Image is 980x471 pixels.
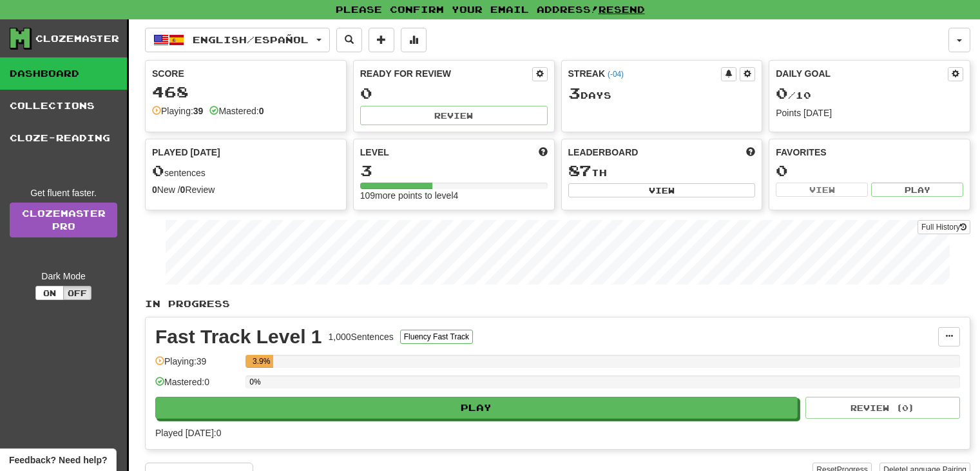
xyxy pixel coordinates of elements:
[360,106,548,125] button: Review
[145,297,970,310] p: In Progress
[152,185,157,195] strong: 0
[776,84,788,102] span: 0
[776,183,868,197] button: View
[249,355,273,368] div: 3.9%
[193,106,204,116] strong: 39
[568,146,639,159] span: Leaderboard
[329,330,394,343] div: 1,000 Sentences
[209,105,264,117] div: Mastered:
[152,183,340,196] div: New / Review
[35,286,64,300] button: On
[63,286,91,300] button: Off
[360,146,389,159] span: Level
[568,67,722,80] div: Streak
[776,163,963,179] div: 0
[259,106,264,116] strong: 0
[152,161,164,179] span: 0
[360,163,548,179] div: 3
[360,67,532,80] div: Ready for Review
[152,163,340,179] div: sentences
[180,185,186,195] strong: 0
[369,28,394,52] button: Add sentence to collection
[776,67,948,81] div: Daily Goal
[10,203,117,237] a: ClozemasterPro
[152,146,220,159] span: Played [DATE]
[568,85,756,102] div: Day s
[918,220,970,234] button: Full History
[746,146,755,159] span: This week in points, UTC
[776,90,811,101] span: / 10
[608,70,624,79] a: (-04)
[568,183,756,197] button: View
[360,85,548,101] div: 0
[10,270,117,283] div: Dark Mode
[599,4,645,15] a: Resend
[360,189,548,202] div: 109 more points to level 4
[568,161,591,179] span: 87
[539,146,548,159] span: Score more points to level up
[871,183,963,197] button: Play
[152,105,203,117] div: Playing:
[776,146,963,159] div: Favorites
[568,84,581,102] span: 3
[401,28,427,52] button: More stats
[776,106,963,119] div: Points [DATE]
[155,376,239,397] div: Mastered: 0
[400,330,473,344] button: Fluency Fast Track
[568,163,756,179] div: th
[336,28,362,52] button: Search sentences
[155,397,798,419] button: Play
[35,32,119,45] div: Clozemaster
[152,67,340,80] div: Score
[145,28,330,52] button: English/Español
[155,428,221,438] span: Played [DATE]: 0
[9,454,107,466] span: Open feedback widget
[193,34,309,45] span: English / Español
[805,397,960,419] button: Review (0)
[155,355,239,376] div: Playing: 39
[10,186,117,199] div: Get fluent faster.
[155,327,322,346] div: Fast Track Level 1
[152,84,340,100] div: 468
